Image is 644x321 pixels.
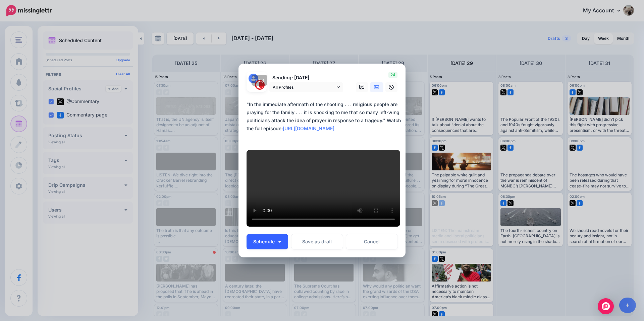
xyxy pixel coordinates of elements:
span: 24 [388,72,397,78]
button: Save as draft [291,234,343,249]
p: Sending: [DATE] [269,74,343,82]
img: user_default_image.png [249,74,258,83]
button: Schedule [247,234,288,249]
a: Cancel [346,234,397,249]
span: Schedule [253,239,275,244]
div: "In the immediate aftermath of the shooting . . . religious people are praying for the family . .... [247,100,401,133]
img: arrow-down-white.png [278,241,281,243]
div: Open Intercom Messenger [598,298,614,314]
span: All Profiles [273,84,335,91]
a: All Profiles [269,82,343,92]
